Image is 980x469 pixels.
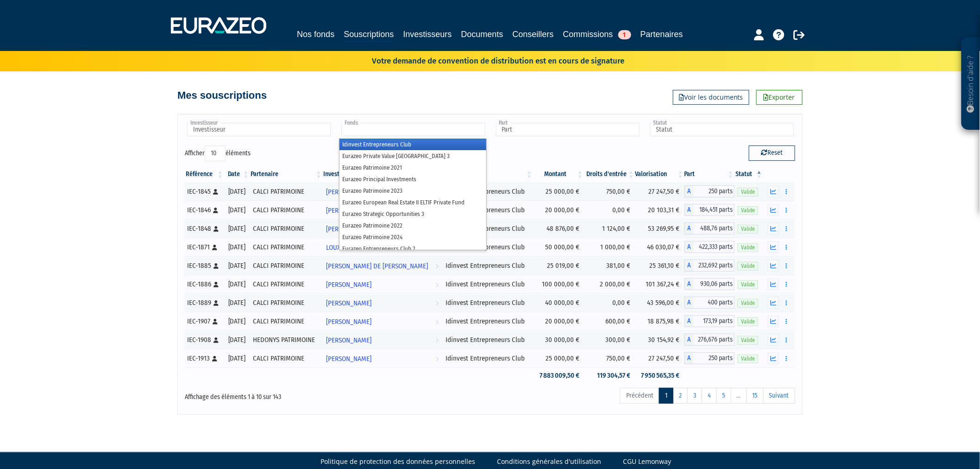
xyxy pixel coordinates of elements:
[213,189,218,195] i: [Français] Personne physique
[446,317,530,326] div: Idinvest Entrepreneurs Club
[685,315,694,327] span: A
[227,298,246,308] div: [DATE]
[584,349,635,368] td: 750,00 €
[685,222,694,234] span: A
[685,241,694,253] span: A
[187,279,221,289] div: IEC-1886
[584,312,635,330] td: 600,00 €
[327,221,372,238] span: [PERSON_NAME]
[685,278,694,290] span: A
[442,166,534,182] th: Fonds: activer pour trier la colonne par ordre croissant
[534,275,584,293] td: 100 000,00 €
[187,335,221,345] div: IEC-1908
[339,150,486,162] li: Eurazeo Private Value [GEOGRAPHIC_DATA] 3
[738,262,758,271] span: Valide
[187,298,221,308] div: IEC-1889
[461,28,503,41] a: Documents
[214,226,219,232] i: [Français] Personne physique
[327,184,372,201] span: [PERSON_NAME]
[339,231,486,243] li: Eurazeo Patrimoine 2024
[323,166,442,182] th: Investisseur: activer pour trier la colonne par ordre croissant
[446,242,530,252] div: Idinvest Entrepreneurs Club
[534,182,584,201] td: 25 000,00 €
[446,224,530,234] div: Idinvest Entrepreneurs Club
[702,388,717,404] a: 4
[327,239,350,256] span: LOUXAM
[187,224,221,234] div: IEC-1848
[685,352,735,364] div: A - Idinvest Entrepreneurs Club
[685,241,735,253] div: A - Idinvest Entrepreneurs Club
[297,28,334,41] a: Nos fonds
[641,28,683,41] a: Partenaires
[534,368,584,384] td: 7 883 009,50 €
[635,256,685,275] td: 25 361,10 €
[694,204,735,216] span: 184,451 parts
[346,53,625,67] p: Votre demande de convention de distribution est en cours de signature
[716,388,731,404] a: 5
[446,261,530,271] div: Idinvest Entrepreneurs Club
[685,185,694,197] span: A
[694,297,735,309] span: 400 parts
[747,388,764,404] a: 15
[435,276,439,293] i: Voir l'investisseur
[584,330,635,349] td: 300,00 €
[694,352,735,364] span: 250 parts
[618,30,631,39] span: 1
[227,354,246,363] div: [DATE]
[214,263,219,269] i: [Français] Personne physique
[327,350,372,368] span: [PERSON_NAME]
[187,187,221,196] div: IEC-1845
[171,17,266,34] img: 1732889491-logotype_eurazeo_blanc_rvb.png
[685,315,735,327] div: A - Idinvest Entrepreneurs Club
[584,368,635,384] td: 119 304,57 €
[673,90,749,105] a: Voir les documents
[659,388,673,404] a: 1
[323,238,442,256] a: LOUXAM
[339,139,486,150] li: Idinvest Entrepreneurs Club
[635,182,685,201] td: 27 247,50 €
[685,260,735,272] div: A - Idinvest Entrepreneurs Club
[446,354,530,363] div: Idinvest Entrepreneurs Club
[673,388,688,404] a: 2
[534,349,584,368] td: 25 000,00 €
[327,258,428,275] span: [PERSON_NAME] DE [PERSON_NAME]
[227,335,246,345] div: [DATE]
[738,280,758,289] span: Valide
[534,219,584,238] td: 48 876,00 €
[250,293,322,312] td: CALCI PATRIMOINE
[534,312,584,330] td: 20 000,00 €
[323,330,442,349] a: [PERSON_NAME]
[738,317,758,326] span: Valide
[213,319,218,324] i: [Français] Personne physique
[694,241,735,253] span: 422,333 parts
[446,187,530,196] div: Idinvest Entrepreneurs Club
[323,293,442,312] a: [PERSON_NAME]
[635,330,685,349] td: 30 154,92 €
[534,293,584,312] td: 40 000,00 €
[403,28,452,41] a: Investisseurs
[185,166,224,182] th: Référence : activer pour trier la colonne par ordre croissant
[685,166,735,182] th: Part: activer pour trier la colonne par ordre croissant
[187,205,221,215] div: IEC-1846
[250,238,322,256] td: CALCI PATRIMOINE
[497,457,601,466] a: Conditions générales d'utilisation
[323,201,442,219] a: [PERSON_NAME]
[635,201,685,219] td: 20 103,31 €
[584,219,635,238] td: 1 124,00 €
[446,279,530,289] div: Idinvest Entrepreneurs Club
[327,313,372,330] span: [PERSON_NAME]
[534,166,584,182] th: Montant: activer pour trier la colonne par ordre croissant
[685,334,694,346] span: A
[250,182,322,201] td: CALCI PATRIMOINE
[756,90,803,105] a: Exporter
[685,352,694,364] span: A
[250,256,322,275] td: CALCI PATRIMOINE
[685,204,735,216] div: A - Idinvest Entrepreneurs Club
[685,278,735,290] div: A - Idinvest Entrepreneurs Club
[250,312,322,330] td: CALCI PATRIMOINE
[327,295,372,312] span: [PERSON_NAME]
[635,349,685,368] td: 27 247,50 €
[635,312,685,330] td: 18 875,98 €
[563,28,631,41] a: Commissions1
[250,219,322,238] td: CALCI PATRIMOINE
